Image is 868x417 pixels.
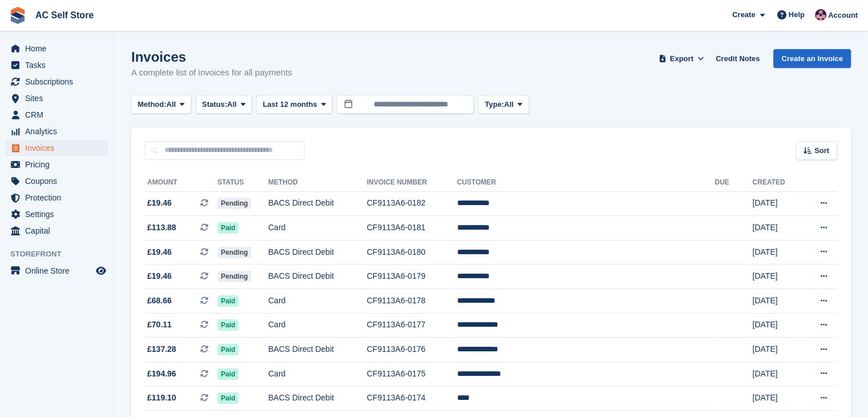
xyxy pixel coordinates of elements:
[752,191,801,216] td: [DATE]
[227,99,237,110] span: All
[367,191,457,216] td: CF9113A6-0182
[367,216,457,240] td: CF9113A6-0181
[752,264,801,289] td: [DATE]
[6,57,108,73] a: menu
[25,173,94,189] span: Coupons
[167,99,176,110] span: All
[789,9,805,21] span: Help
[25,140,94,156] span: Invoices
[367,264,457,289] td: CF9113A6-0179
[485,99,504,110] span: Type:
[268,338,367,362] td: BACS Direct Debit
[9,7,26,24] img: stora-icon-8386f47178a22dfd0bd8f6a31ec36ba5ce8667c1dd55bd0f319d3a0aa187defe.svg
[147,270,172,282] span: £19.46
[25,206,94,222] span: Settings
[268,362,367,386] td: Card
[656,49,706,68] button: Export
[147,222,176,234] span: £113.88
[815,9,826,21] img: Ted Cox
[145,174,217,192] th: Amount
[10,248,114,260] span: Storefront
[6,173,108,189] a: menu
[147,392,176,404] span: £119.10
[25,90,94,106] span: Sites
[268,191,367,216] td: BACS Direct Debit
[25,107,94,123] span: CRM
[828,10,858,21] span: Account
[31,6,98,25] a: AC Self Store
[268,386,367,411] td: BACS Direct Debit
[25,123,94,139] span: Analytics
[25,57,94,73] span: Tasks
[217,319,239,331] span: Paid
[147,319,172,331] span: £70.11
[268,174,367,192] th: Method
[217,392,239,404] span: Paid
[367,174,457,192] th: Invoice Number
[147,295,172,307] span: £68.66
[752,174,801,192] th: Created
[268,264,367,289] td: BACS Direct Debit
[263,99,317,110] span: Last 12 months
[217,174,268,192] th: Status
[752,216,801,240] td: [DATE]
[25,263,94,279] span: Online Store
[217,247,251,258] span: Pending
[217,368,239,380] span: Paid
[367,313,457,338] td: CF9113A6-0177
[131,95,191,114] button: Method: All
[367,289,457,314] td: CF9113A6-0178
[367,362,457,386] td: CF9113A6-0175
[752,386,801,411] td: [DATE]
[25,223,94,239] span: Capital
[131,66,292,79] p: A complete list of invoices for all payments
[196,95,252,114] button: Status: All
[147,197,172,209] span: £19.46
[478,95,528,114] button: Type: All
[147,368,176,380] span: £194.96
[6,107,108,123] a: menu
[6,190,108,206] a: menu
[131,49,292,65] h1: Invoices
[752,362,801,386] td: [DATE]
[6,206,108,222] a: menu
[752,313,801,338] td: [DATE]
[367,386,457,411] td: CF9113A6-0174
[6,140,108,156] a: menu
[752,289,801,314] td: [DATE]
[138,99,167,110] span: Method:
[752,240,801,264] td: [DATE]
[268,289,367,314] td: Card
[217,295,239,307] span: Paid
[6,41,108,57] a: menu
[25,157,94,173] span: Pricing
[773,49,851,68] a: Create an Invoice
[147,246,172,258] span: £19.46
[217,271,251,282] span: Pending
[814,145,829,157] span: Sort
[752,338,801,362] td: [DATE]
[367,338,457,362] td: CF9113A6-0176
[25,41,94,57] span: Home
[6,263,108,279] a: menu
[6,157,108,173] a: menu
[6,90,108,106] a: menu
[457,174,715,192] th: Customer
[217,198,251,209] span: Pending
[217,344,239,355] span: Paid
[25,190,94,206] span: Protection
[25,74,94,90] span: Subscriptions
[670,53,693,65] span: Export
[367,240,457,264] td: CF9113A6-0180
[6,123,108,139] a: menu
[268,313,367,338] td: Card
[6,74,108,90] a: menu
[217,222,239,234] span: Paid
[256,95,332,114] button: Last 12 months
[504,99,514,110] span: All
[94,264,108,278] a: Preview store
[268,240,367,264] td: BACS Direct Debit
[714,174,752,192] th: Due
[202,99,227,110] span: Status:
[147,343,176,355] span: £137.28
